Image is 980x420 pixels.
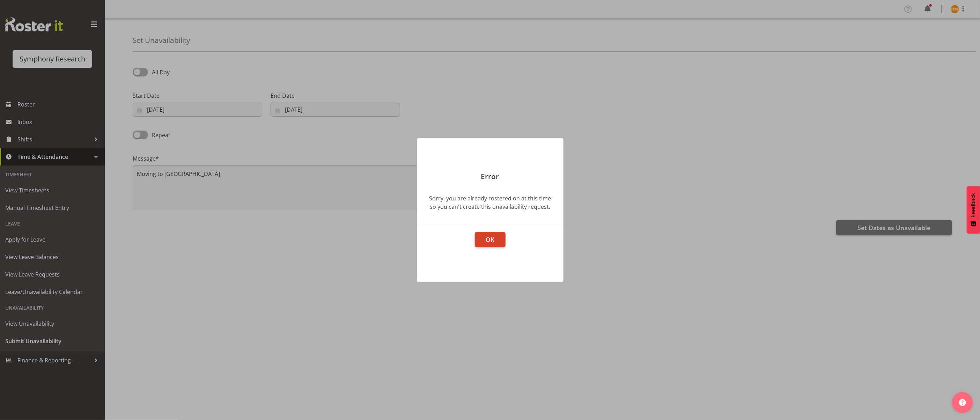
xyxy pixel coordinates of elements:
img: help-xxl-2.png [959,399,966,406]
p: Error [424,173,557,180]
span: OK [486,235,494,244]
button: OK [475,232,506,247]
span: Feedback [970,193,977,218]
button: Feedback - Show survey [967,186,980,234]
div: Sorry, you are already rostered on at this time so you can't create this unavailability request. [427,194,553,211]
